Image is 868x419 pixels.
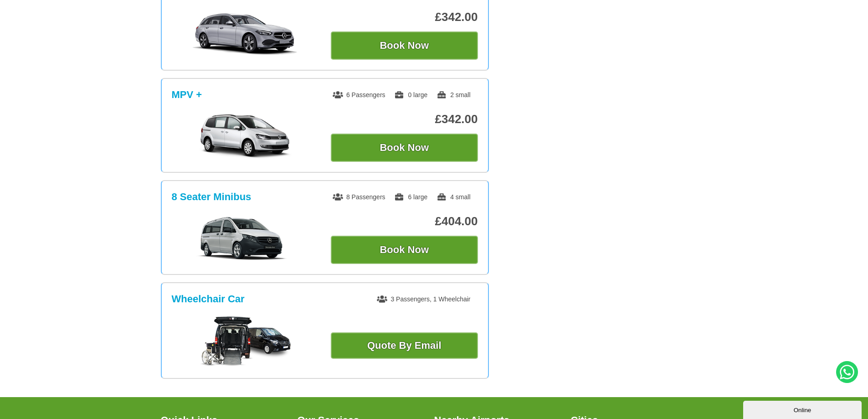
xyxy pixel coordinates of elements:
h3: 8 Seater Minibus [172,191,252,203]
span: 0 large [394,91,427,98]
span: 8 Passengers [333,193,385,201]
p: £404.00 [331,214,478,228]
p: £342.00 [331,10,478,24]
p: £342.00 [331,112,478,126]
span: 4 small [437,193,470,201]
img: Wheelchair Car [200,316,291,367]
img: Estate Car [176,11,313,57]
span: 3 Passengers, 1 Wheelchair [377,295,470,303]
button: Book Now [331,31,478,60]
h3: Wheelchair Car [172,293,245,305]
a: Quote By Email [331,332,478,359]
h3: MPV + [172,89,202,101]
span: 6 Passengers [333,91,385,98]
button: Book Now [331,134,478,162]
img: MPV + [176,114,313,159]
button: Book Now [331,236,478,264]
iframe: chat widget [743,399,863,419]
span: 6 large [394,193,427,201]
img: 8 Seater Minibus [176,216,313,261]
span: 2 small [437,91,470,98]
